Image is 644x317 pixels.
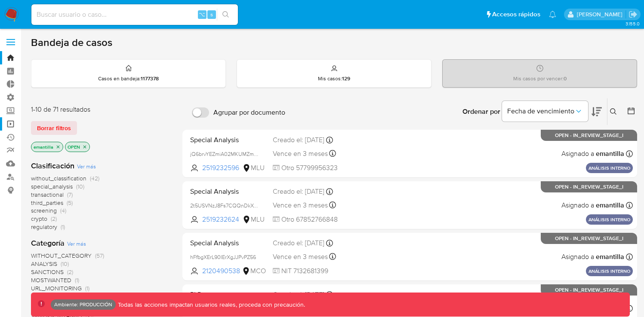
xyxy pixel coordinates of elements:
[629,10,638,19] a: Salir
[210,10,213,18] span: s
[217,9,234,21] button: search-icon
[31,9,238,20] input: Buscar usuario o caso...
[549,11,556,18] a: Notificaciones
[492,10,540,19] span: Accesos rápidos
[199,10,205,18] span: ⌥
[54,303,112,306] p: Ambiente: PRODUCCIÓN
[116,301,305,309] p: Todas las acciones impactan usuarios reales, proceda con precaución.
[577,10,626,18] p: elkin.mantilla@mercadolibre.com.co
